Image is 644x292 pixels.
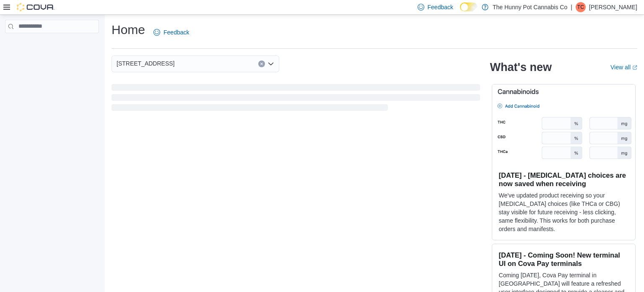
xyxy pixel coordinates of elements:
[610,64,637,71] a: View allExternal link
[460,3,478,11] input: Dark Mode
[571,2,572,12] p: |
[499,171,628,188] h3: [DATE] - [MEDICAL_DATA] choices are now saved when receiving
[493,2,567,12] p: The Hunny Pot Cannabis Co
[112,86,480,113] span: Loading
[499,251,628,268] h3: [DATE] - Coming Soon! New terminal UI on Cova Pay terminals
[5,35,99,55] nav: Complex example
[258,61,265,67] button: Clear input
[428,3,453,11] span: Feedback
[490,61,552,74] h2: What's new
[460,11,460,12] span: Dark Mode
[632,65,637,70] svg: External link
[112,21,145,38] h1: Home
[499,191,628,233] p: We've updated product receiving so your [MEDICAL_DATA] choices (like THCa or CBG) stay visible fo...
[267,61,274,67] button: Open list of options
[150,24,192,41] a: Feedback
[17,3,55,11] img: Cova
[589,2,637,12] p: [PERSON_NAME]
[164,28,189,37] span: Feedback
[117,58,174,68] span: [STREET_ADDRESS]
[577,2,584,12] span: TC
[576,2,586,12] div: Tabatha Cruickshank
